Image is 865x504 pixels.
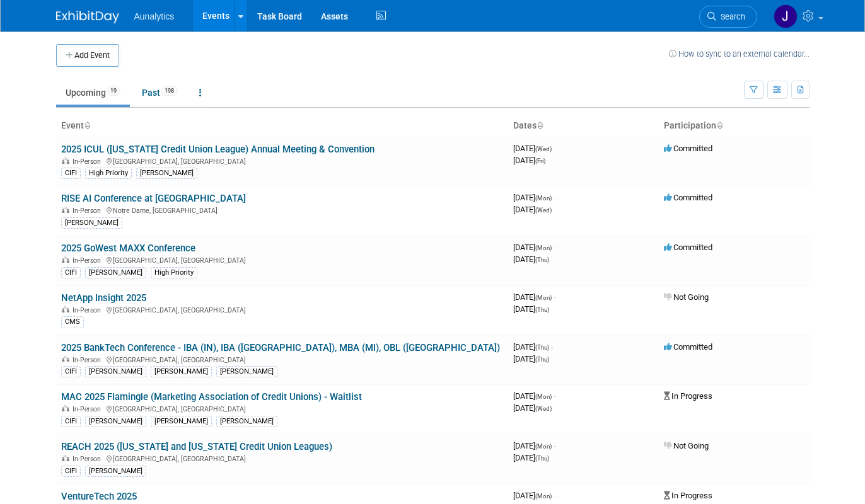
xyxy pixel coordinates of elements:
div: CIFI [61,267,81,278]
span: Committed [664,342,712,352]
span: [DATE] [513,403,552,413]
img: In-Person Event [62,405,69,411]
span: (Mon) [535,294,552,301]
span: In-Person [73,207,105,215]
span: [DATE] [513,156,545,165]
span: Aunalytics [134,11,175,21]
div: Notre Dame, [GEOGRAPHIC_DATA] [61,205,503,215]
a: VentureTech 2025 [61,491,137,502]
span: - [554,441,555,450]
div: CIFI [61,366,81,377]
span: [DATE] [513,354,549,364]
span: (Thu) [535,455,549,462]
a: NetApp Insight 2025 [61,292,146,304]
a: RISE AI Conference at [GEOGRAPHIC_DATA] [61,193,246,204]
div: [PERSON_NAME] [85,366,146,377]
span: 198 [161,86,178,96]
div: [PERSON_NAME] [85,466,146,477]
button: Add Event [56,44,119,67]
span: - [554,292,555,302]
span: Committed [664,144,712,153]
img: In-Person Event [62,356,69,362]
a: Sort by Event Name [84,120,90,130]
div: CIFI [61,416,81,427]
span: In-Person [73,256,105,265]
span: In-Person [73,306,105,314]
span: In-Person [73,455,105,463]
span: In-Person [73,356,105,364]
span: [DATE] [513,144,555,153]
span: - [554,243,555,252]
span: - [554,491,555,500]
span: In Progress [664,391,712,401]
span: [DATE] [513,193,555,202]
img: In-Person Event [62,256,69,263]
a: Search [699,6,757,28]
a: How to sync to an external calendar... [669,49,810,59]
img: In-Person Event [62,306,69,312]
a: Sort by Participation Type [716,120,723,130]
a: MAC 2025 Flamingle (Marketing Association of Credit Unions) - Waitlist [61,391,362,403]
div: High Priority [85,168,132,179]
span: Committed [664,193,712,202]
span: In Progress [664,491,712,500]
img: In-Person Event [62,207,69,213]
span: - [551,342,553,352]
div: CIFI [61,168,81,179]
div: CMS [61,316,84,328]
span: Committed [664,243,712,252]
span: (Thu) [535,256,549,263]
a: 2025 BankTech Conference - IBA (IN), IBA ([GEOGRAPHIC_DATA]), MBA (MI), OBL ([GEOGRAPHIC_DATA]) [61,342,500,353]
div: CIFI [61,466,81,477]
img: ExhibitDay [56,11,119,23]
span: - [554,193,555,202]
span: Search [716,12,745,21]
span: [DATE] [513,243,555,252]
div: [PERSON_NAME] [151,366,212,377]
div: [PERSON_NAME] [85,416,146,427]
div: [PERSON_NAME] [151,416,212,427]
span: - [554,391,555,401]
span: (Wed) [535,207,552,214]
span: In-Person [73,157,105,166]
span: (Thu) [535,344,549,351]
div: [GEOGRAPHIC_DATA], [GEOGRAPHIC_DATA] [61,354,503,364]
span: [DATE] [513,292,555,302]
div: [GEOGRAPHIC_DATA], [GEOGRAPHIC_DATA] [61,453,503,463]
span: (Mon) [535,493,552,500]
span: (Thu) [535,306,549,313]
div: [PERSON_NAME] [216,366,277,377]
div: [GEOGRAPHIC_DATA], [GEOGRAPHIC_DATA] [61,255,503,265]
th: Event [56,115,508,137]
span: In-Person [73,405,105,413]
span: [DATE] [513,453,549,462]
th: Participation [659,115,810,137]
div: [PERSON_NAME] [85,267,146,278]
div: [GEOGRAPHIC_DATA], [GEOGRAPHIC_DATA] [61,304,503,314]
img: In-Person Event [62,455,69,461]
a: Past198 [132,81,187,105]
span: [DATE] [513,205,552,214]
div: [GEOGRAPHIC_DATA], [GEOGRAPHIC_DATA] [61,403,503,413]
span: 19 [107,86,120,96]
img: In-Person Event [62,157,69,164]
span: [DATE] [513,391,555,401]
span: [DATE] [513,255,549,264]
a: 2025 GoWest MAXX Conference [61,243,195,254]
div: [PERSON_NAME] [61,217,122,229]
div: [PERSON_NAME] [216,416,277,427]
span: (Thu) [535,356,549,363]
span: (Wed) [535,146,552,152]
span: (Mon) [535,195,552,202]
div: [PERSON_NAME] [136,168,197,179]
span: [DATE] [513,491,555,500]
th: Dates [508,115,659,137]
span: (Mon) [535,393,552,400]
span: [DATE] [513,304,549,314]
a: REACH 2025 ([US_STATE] and [US_STATE] Credit Union Leagues) [61,441,332,452]
a: Upcoming19 [56,81,130,105]
span: (Mon) [535,443,552,450]
span: (Mon) [535,244,552,251]
span: - [554,144,555,153]
span: Not Going [664,441,709,450]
